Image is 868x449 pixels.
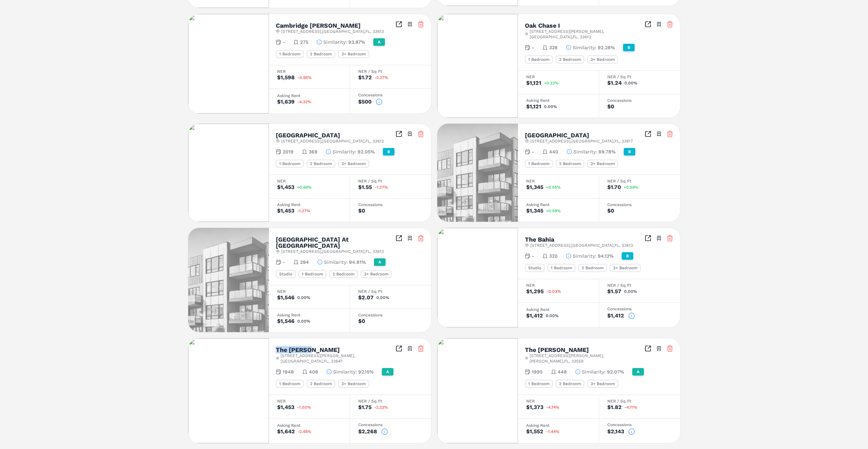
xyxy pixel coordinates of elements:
span: 92.05% [358,148,375,155]
div: 1 Bedroom [276,160,304,168]
div: A [382,368,393,376]
div: $1,295 [526,289,544,294]
span: Similarity : [573,148,597,155]
div: $1.72 [358,75,372,80]
div: Asking Rent [526,308,591,312]
span: 1995 [532,368,543,375]
div: B [383,148,394,155]
div: Concessions [358,313,423,317]
a: Inspect Comparables [396,21,402,28]
span: -4.32% [297,100,311,104]
div: $1,121 [526,80,541,86]
div: 1 Bedroom [547,264,575,272]
span: 0.00% [376,296,389,300]
span: +0.55% [546,185,561,189]
div: B [622,252,633,260]
div: B [623,44,635,51]
div: 3+ Bedroom [587,380,618,388]
div: B [624,148,635,155]
div: NER [277,289,341,294]
div: 1 Bedroom [525,160,553,168]
div: $0 [358,318,365,324]
a: Inspect Comparables [645,21,651,28]
div: Concessions [607,203,672,207]
div: 1 Bedroom [276,50,304,58]
span: 320 [549,253,558,259]
span: +0.59% [624,185,638,189]
span: +0.59% [546,209,561,213]
span: -0.03% [546,289,561,294]
span: -2.23% [374,405,388,409]
span: - [532,44,534,51]
a: Inspect Comparables [645,345,651,352]
div: NER / Sq Ft [607,283,672,287]
span: 0.00% [624,289,637,294]
span: 440 [549,148,558,155]
div: Studio [525,264,545,272]
div: $1,345 [526,185,543,190]
div: $1,598 [277,75,295,80]
span: Similarity : [333,148,356,155]
span: 0.00% [546,314,559,318]
span: [STREET_ADDRESS][PERSON_NAME] , [GEOGRAPHIC_DATA] , FL , 33612 [530,29,645,40]
div: 2 Bedroom [307,50,335,58]
h2: [GEOGRAPHIC_DATA] [525,132,589,138]
h2: The [PERSON_NAME] [276,347,340,353]
div: $2,268 [358,429,377,434]
h2: [GEOGRAPHIC_DATA] [276,132,340,138]
div: $1,412 [526,313,543,318]
div: 3+ Bedroom [338,160,369,168]
span: Similarity : [323,39,347,45]
h2: Oak Chase I [525,23,560,29]
div: NER [277,399,341,403]
span: +0.23% [544,81,559,85]
div: $2,143 [607,429,624,434]
span: -1.00% [297,405,311,409]
div: NER / Sq Ft [607,399,672,403]
div: $0 [607,208,614,214]
div: $1.70 [607,185,621,190]
span: 93.87% [348,39,365,45]
div: $1,552 [526,429,543,434]
div: Asking Rent [277,313,341,317]
div: Concessions [607,98,672,103]
div: $2.07 [358,295,374,300]
div: Concessions [358,423,423,427]
div: NER / Sq Ft [358,289,423,294]
span: 369 [309,148,318,155]
div: Asking Rent [526,98,591,103]
div: 3+ Bedroom [610,264,641,272]
div: Asking Rent [277,423,341,427]
span: -1.44% [546,430,559,434]
span: +0.68% [297,185,312,189]
div: Concessions [358,93,423,97]
a: Inspect Comparables [396,131,402,137]
h2: The Bahia [525,236,554,243]
div: NER [526,75,591,79]
span: -2.48% [298,430,311,434]
span: 2019 [283,148,294,155]
span: Similarity : [324,259,348,266]
span: 1948 [283,368,294,375]
div: Concessions [607,307,672,311]
div: NER / Sq Ft [607,179,672,183]
a: Inspect Comparables [396,235,402,242]
span: - [283,259,285,266]
a: Inspect Comparables [645,131,651,137]
div: $1,373 [526,405,543,410]
span: -4.71% [624,405,637,409]
div: 1 Bedroom [525,380,553,388]
div: $1,453 [277,208,294,214]
div: $1,453 [277,405,294,410]
a: Inspect Comparables [396,345,402,352]
span: 328 [549,44,558,51]
span: [STREET_ADDRESS] , [GEOGRAPHIC_DATA] , FL , 33612 [281,138,384,144]
span: [STREET_ADDRESS] , [GEOGRAPHIC_DATA] , FL , 33613 [281,29,384,34]
div: NER / Sq Ft [358,399,423,403]
span: -1.27% [297,209,310,213]
div: $1.55 [358,185,372,190]
span: -0.95% [297,76,312,80]
span: - [532,148,534,155]
div: NER [526,283,591,287]
div: NER / Sq Ft [358,69,423,73]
